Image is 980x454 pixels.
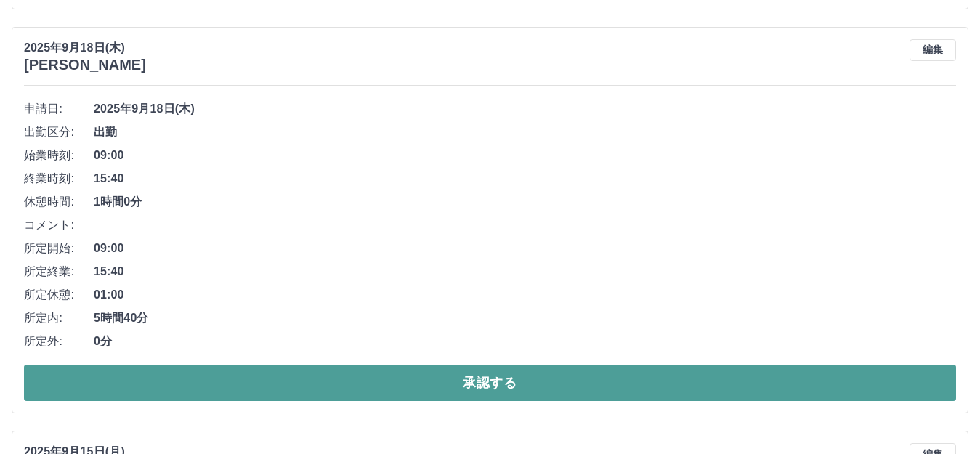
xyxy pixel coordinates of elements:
[94,309,956,327] span: 5時間40分
[94,193,956,211] span: 1時間0分
[24,57,146,73] h3: [PERSON_NAME]
[24,123,94,141] span: 出勤区分:
[24,286,94,304] span: 所定休憩:
[910,39,956,61] button: 編集
[24,170,94,187] span: 終業時刻:
[94,170,956,187] span: 15:40
[24,39,146,57] p: 2025年9月18日(木)
[24,100,94,118] span: 申請日:
[94,240,956,257] span: 09:00
[24,333,94,350] span: 所定外:
[24,309,94,327] span: 所定内:
[94,147,956,164] span: 09:00
[24,263,94,280] span: 所定終業:
[94,333,956,350] span: 0分
[94,286,956,304] span: 01:00
[24,193,94,211] span: 休憩時間:
[94,263,956,280] span: 15:40
[24,240,94,257] span: 所定開始:
[94,123,956,141] span: 出勤
[24,147,94,164] span: 始業時刻:
[24,216,94,234] span: コメント:
[24,365,956,401] button: 承認する
[94,100,956,118] span: 2025年9月18日(木)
